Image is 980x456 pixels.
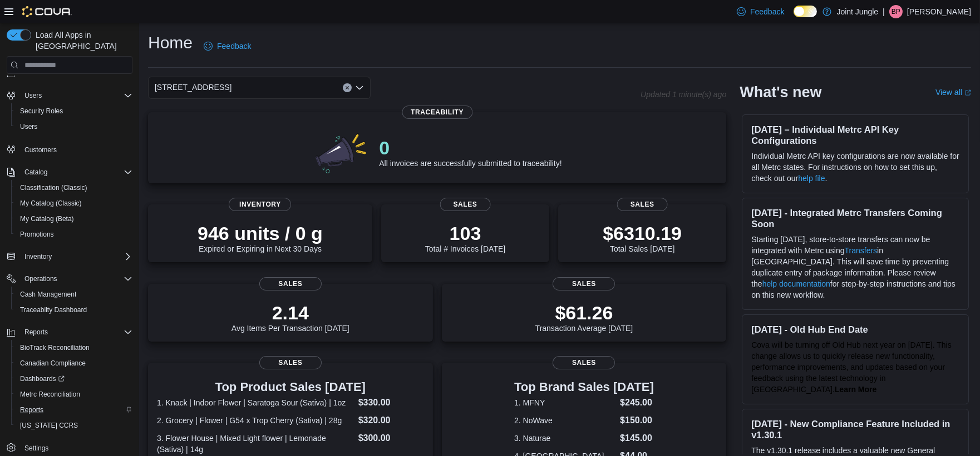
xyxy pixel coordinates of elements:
[751,124,959,146] h3: [DATE] – Individual Metrc API Key Configurations
[11,180,137,196] button: Classification (Classic)
[750,6,784,17] span: Feedback
[24,252,52,261] span: Inventory
[617,198,668,211] span: Sales
[20,89,132,102] span: Users
[358,396,424,409] dd: $330.00
[514,415,615,426] dt: 2. NoWave
[11,418,137,433] button: [US_STATE] CCRS
[751,418,959,440] h3: [DATE] - New Compliance Feature Included in v1.30.1
[20,405,43,414] span: Reports
[24,146,57,154] span: Customers
[20,305,87,314] span: Traceabilty Dashboard
[603,222,682,244] p: $6310.19
[20,390,80,399] span: Metrc Reconciliation
[20,143,61,157] a: Customers
[20,122,37,131] span: Users
[751,151,959,184] p: Individual Metrc API key configurations are now available for all Metrc states. For instructions ...
[751,234,959,300] p: Starting [DATE], store-to-store transfers can now be integrated with Metrc using in [GEOGRAPHIC_D...
[20,290,76,299] span: Cash Management
[2,249,137,264] button: Inventory
[751,207,959,229] h3: [DATE] - Integrated Metrc Transfers Coming Soon
[11,402,137,418] button: Reports
[20,214,74,223] span: My Catalog (Beta)
[751,324,959,335] h3: [DATE] - Old Hub End Date
[535,302,633,324] p: $61.26
[425,222,505,253] div: Total # Invoices [DATE]
[16,403,48,417] a: Reports
[16,212,132,226] span: My Catalog (Beta)
[16,288,81,301] a: Cash Management
[16,357,132,370] span: Canadian Compliance
[2,164,137,180] button: Catalog
[16,372,132,385] span: Dashboards
[16,341,132,354] span: BioTrack Reconciliation
[157,397,354,408] dt: 1. Knack | Indoor Flower | Saratoga Sour (Sativa) | 1oz
[16,288,132,301] span: Cash Management
[16,419,132,432] span: Washington CCRS
[11,355,137,371] button: Canadian Compliance
[232,302,349,324] p: 2.14
[20,166,52,179] button: Catalog
[343,83,352,92] button: Clear input
[198,222,323,244] p: 946 units / 0 g
[845,246,878,255] a: Transfers
[358,414,424,427] dd: $320.00
[20,107,63,116] span: Security Roles
[11,119,137,134] button: Users
[16,303,91,317] a: Traceabilty Dashboard
[762,279,830,288] a: help documentation
[16,181,132,194] span: Classification (Classic)
[11,340,137,355] button: BioTrack Reconciliation
[2,324,137,340] button: Reports
[20,89,46,102] button: Users
[229,198,291,211] span: Inventory
[16,197,86,210] a: My Catalog (Classic)
[16,228,58,241] a: Promotions
[31,29,132,52] span: Load All Apps in [GEOGRAPHIC_DATA]
[16,388,85,401] a: Metrc Reconciliation
[355,83,364,92] button: Open list of options
[157,380,424,394] h3: Top Product Sales [DATE]
[20,250,56,263] button: Inventory
[379,137,562,159] p: 0
[553,277,615,290] span: Sales
[16,419,82,432] a: [US_STATE] CCRS
[20,421,78,430] span: [US_STATE] CCRS
[535,302,633,333] div: Transaction Average [DATE]
[440,198,491,211] span: Sales
[11,387,137,402] button: Metrc Reconciliation
[835,385,876,394] a: Learn More
[798,174,825,183] a: help file
[20,250,132,263] span: Inventory
[217,41,251,52] span: Feedback
[148,32,193,54] h1: Home
[11,302,137,318] button: Traceabilty Dashboard
[20,272,132,285] span: Operations
[155,81,232,94] span: [STREET_ADDRESS]
[2,88,137,103] button: Users
[740,83,821,101] h2: What's new
[16,212,78,226] a: My Catalog (Beta)
[259,356,322,369] span: Sales
[603,222,682,253] div: Total Sales [DATE]
[2,141,137,157] button: Customers
[20,442,53,455] a: Settings
[379,137,562,168] div: All invoices are successfully submitted to traceability!
[2,271,137,287] button: Operations
[732,1,789,23] a: Feedback
[794,6,817,17] input: Dark Mode
[20,325,132,339] span: Reports
[199,35,255,57] a: Feedback
[907,5,971,18] p: [PERSON_NAME]
[425,222,505,244] p: 103
[751,340,952,394] span: Cova will be turning off Old Hub next year on [DATE]. This change allows us to quickly release ne...
[16,372,69,385] a: Dashboards
[20,166,132,179] span: Catalog
[514,433,615,444] dt: 3. Naturae
[24,328,48,337] span: Reports
[620,432,654,445] dd: $145.00
[16,104,67,118] a: Security Roles
[11,103,137,119] button: Security Roles
[20,272,62,285] button: Operations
